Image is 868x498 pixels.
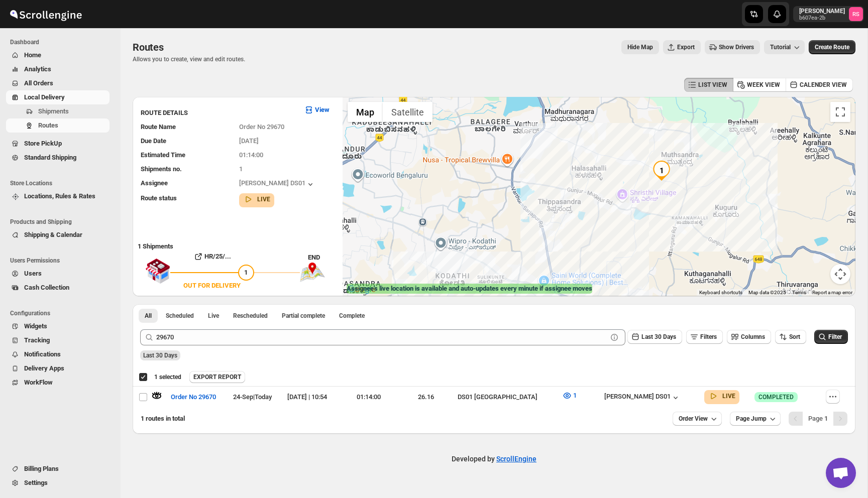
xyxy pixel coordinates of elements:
button: Last 30 Days [627,330,682,344]
h3: ROUTE DETAILS [141,108,296,118]
span: Analytics [24,65,51,73]
img: trip_end.png [300,263,325,282]
span: Cash Collection [24,284,69,291]
span: Columns [741,333,765,340]
span: LIST VIEW [698,81,727,89]
b: 1 [824,415,828,422]
button: Filters [686,330,723,344]
span: Romil Seth [849,7,863,21]
button: Tracking [6,333,110,347]
span: Route Name [141,123,176,131]
span: Sort [789,333,800,340]
span: Notifications [24,350,61,358]
span: Delivery Apps [24,364,64,372]
p: Developed by [452,454,536,464]
button: Tutorial [764,40,805,54]
a: Terms (opens in new tab) [792,290,806,295]
span: Configurations [10,309,114,317]
span: Order No 29670 [171,392,216,402]
button: Notifications [6,347,110,361]
span: Hide Map [627,43,653,51]
span: 1 [573,392,577,399]
button: HR/25/... [170,248,254,265]
span: Shipments [38,107,69,115]
button: Map camera controls [830,264,850,284]
span: CALENDER VIEW [800,81,847,89]
p: [PERSON_NAME] [799,7,845,15]
button: CALENDER VIEW [786,78,853,92]
button: LIVE [243,194,270,204]
button: All Orders [6,76,110,90]
span: Users [24,270,42,277]
button: Filter [814,330,848,344]
span: Dashboard [10,38,114,46]
span: 1 selected [154,373,181,381]
button: Shipments [6,104,110,118]
button: All routes [139,309,158,323]
button: Users [6,267,110,281]
span: WorkFlow [24,379,53,386]
button: Settings [6,476,110,490]
span: Order View [679,415,708,423]
button: 1 [556,388,583,404]
div: 01:14:00 [343,392,394,402]
button: [PERSON_NAME] DS01 [604,393,681,403]
span: Complete [339,312,365,320]
button: Show satellite imagery [383,102,432,122]
span: Standard Shipping [24,154,76,161]
div: [PERSON_NAME] DS01 [239,179,315,189]
span: Assignee [141,179,168,187]
span: EXPORT REPORT [193,373,241,381]
button: Keyboard shortcuts [699,289,742,296]
button: Billing Plans [6,462,110,476]
button: Shipping & Calendar [6,228,110,242]
span: Rescheduled [233,312,268,320]
button: Export [663,40,701,54]
span: Widgets [24,322,47,330]
span: Scheduled [166,312,194,320]
span: Page Jump [736,415,767,423]
span: Filter [828,333,842,340]
div: 1 [652,161,672,181]
button: WEEK VIEW [733,78,786,92]
button: User menu [793,6,864,22]
button: Sort [775,330,806,344]
button: Page Jump [730,412,781,426]
button: Columns [727,330,771,344]
span: Order No 29670 [239,123,284,131]
span: Local Delivery [24,93,65,101]
img: Google [345,283,378,296]
span: Route status [141,194,177,202]
span: All Orders [24,79,53,87]
button: View [298,102,336,118]
div: OUT FOR DELIVERY [183,281,241,291]
p: b607ea-2b [799,15,845,21]
span: Show Drivers [719,43,754,51]
button: Home [6,48,110,62]
b: LIVE [722,393,735,400]
button: Widgets [6,319,110,333]
span: Locations, Rules & Rates [24,192,95,200]
span: Due Date [141,137,166,145]
span: Filters [700,333,717,340]
b: View [315,106,330,113]
button: LIVE [708,391,735,401]
span: Billing Plans [24,465,59,472]
div: END [308,253,338,263]
span: Tracking [24,336,50,344]
button: Locations, Rules & Rates [6,189,110,203]
button: Order View [673,412,722,426]
span: Last 30 Days [143,352,177,359]
span: Store PickUp [24,140,62,147]
button: EXPORT REPORT [189,371,245,383]
span: COMPLETED [758,393,794,401]
span: Live [208,312,219,320]
span: Shipping & Calendar [24,231,82,238]
span: 1 [244,269,248,276]
nav: Pagination [789,412,847,426]
div: Open chat [826,458,856,488]
b: HR/25/... [204,253,231,260]
span: 1 [239,165,243,173]
button: Show Drivers [705,40,760,54]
